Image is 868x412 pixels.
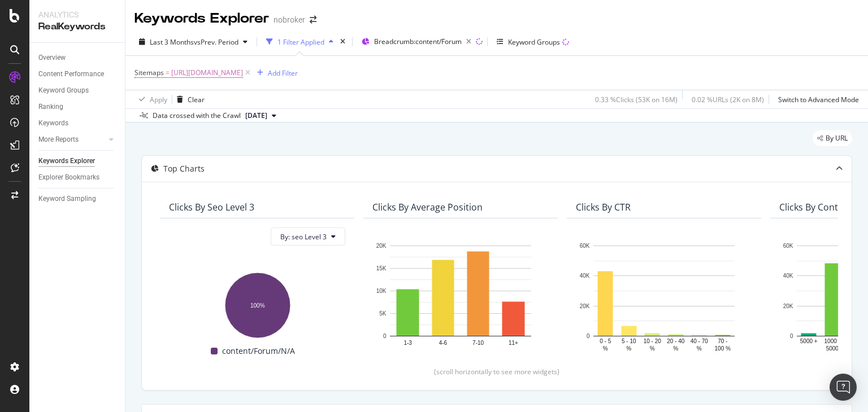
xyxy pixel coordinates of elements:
[376,243,387,249] text: 20K
[580,243,590,249] text: 60K
[38,117,68,129] div: Keywords
[38,101,117,113] a: Ranking
[38,20,116,33] div: RealKeywords
[622,338,636,344] text: 5 - 10
[667,338,685,344] text: 20 - 40
[580,303,590,309] text: 20K
[38,52,66,64] div: Overview
[134,68,164,77] span: Sitemaps
[783,243,793,249] text: 60K
[188,95,205,104] div: Clear
[262,33,338,51] button: 1 Filter Applied
[38,134,79,146] div: More Reports
[194,37,238,47] span: vs Prev. Period
[274,14,305,25] div: nobroker
[715,345,731,352] text: 100 %
[169,267,345,340] svg: A chart.
[826,345,839,352] text: 5000
[38,68,104,80] div: Content Performance
[253,66,298,80] button: Add Filter
[372,240,549,353] svg: A chart.
[155,367,838,376] div: (scroll horizontally to see more widgets)
[38,85,89,97] div: Keyword Groups
[338,36,348,47] div: times
[587,333,590,339] text: 0
[372,201,483,213] div: Clicks By Average Position
[38,155,117,167] a: Keywords Explorer
[268,68,298,78] div: Add Filter
[800,338,818,344] text: 5000 +
[830,374,857,401] div: Open Intercom Messenger
[166,68,170,77] span: =
[790,333,793,339] text: 0
[376,288,387,294] text: 10K
[783,303,793,309] text: 20K
[250,303,265,309] text: 100%
[271,227,345,246] button: By: seo Level 3
[310,16,316,24] div: arrow-right-arrow-left
[379,310,387,317] text: 5K
[277,37,324,47] div: 1 Filter Applied
[783,273,793,279] text: 40K
[403,340,412,346] text: 1-3
[580,273,590,279] text: 40K
[673,345,678,352] text: %
[38,193,96,205] div: Keyword Sampling
[38,172,117,183] a: Explorer Bookmarks
[150,95,167,104] div: Apply
[38,172,99,183] div: Explorer Bookmarks
[169,201,254,213] div: Clicks By seo Level 3
[492,33,574,51] button: Keyword Groups
[576,240,752,353] svg: A chart.
[644,338,662,344] text: 10 - 20
[472,340,484,346] text: 7-10
[826,135,848,142] span: By URL
[134,90,167,108] button: Apply
[778,95,859,104] div: Switch to Advanced Mode
[357,33,476,51] button: Breadcrumb:content/Forum
[376,265,387,271] text: 15K
[595,95,678,104] div: 0.33 % Clicks ( 53K on 16M )
[38,193,117,205] a: Keyword Sampling
[603,345,608,352] text: %
[626,345,631,352] text: %
[222,344,295,358] span: content/Forum/N/A
[38,101,63,113] div: Ranking
[718,338,727,344] text: 70 -
[439,340,448,346] text: 4-6
[38,117,117,129] a: Keywords
[38,134,106,146] a: More Reports
[691,338,709,344] text: 40 - 70
[692,95,764,104] div: 0.02 % URLs ( 2K on 8M )
[600,338,611,344] text: 0 - 5
[38,68,117,80] a: Content Performance
[650,345,655,352] text: %
[38,155,95,167] div: Keywords Explorer
[134,33,252,51] button: Last 3 MonthsvsPrev. Period
[150,37,194,47] span: Last 3 Months
[171,65,243,81] span: [URL][DOMAIN_NAME]
[245,111,267,121] span: 2025 Apr. 7th
[697,345,702,352] text: %
[172,90,205,108] button: Clear
[824,338,840,344] text: 1000 -
[576,201,631,213] div: Clicks By CTR
[38,9,116,20] div: Analytics
[163,163,205,174] div: Top Charts
[134,9,269,28] div: Keywords Explorer
[280,232,327,242] span: By: seo Level 3
[241,109,281,122] button: [DATE]
[774,90,859,108] button: Switch to Advanced Mode
[813,130,852,146] div: legacy label
[374,37,462,46] span: Breadcrumb: content/Forum
[508,37,560,47] div: Keyword Groups
[509,340,518,346] text: 11+
[38,85,117,97] a: Keyword Groups
[38,52,117,64] a: Overview
[383,333,387,339] text: 0
[153,111,241,121] div: Data crossed with the Crawl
